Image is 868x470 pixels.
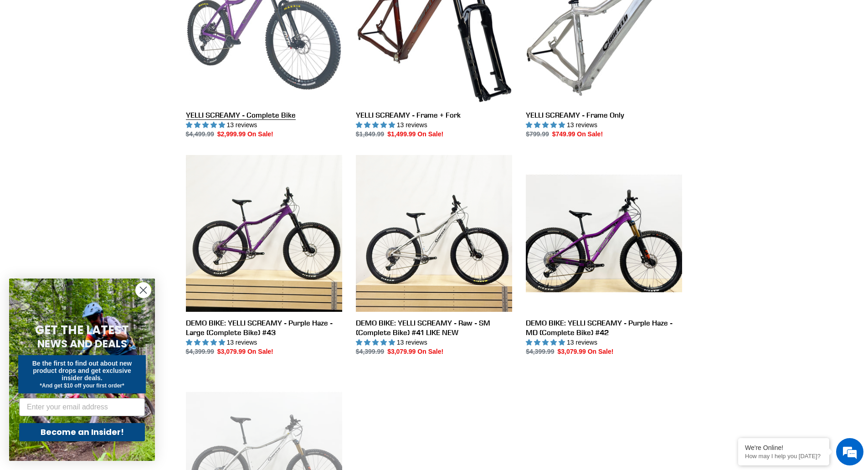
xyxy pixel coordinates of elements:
button: Become an Insider! [19,423,145,441]
button: Close dialog [135,282,151,298]
span: Be the first to find out about new product drops and get exclusive insider deals. [32,360,132,382]
span: *And get $10 off your first order* [40,382,124,389]
p: How may I help you today? [745,453,822,460]
div: We're Online! [745,444,822,451]
span: GET THE LATEST [35,322,129,338]
span: NEWS AND DEALS [37,336,127,351]
input: Enter your email address [19,398,145,416]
